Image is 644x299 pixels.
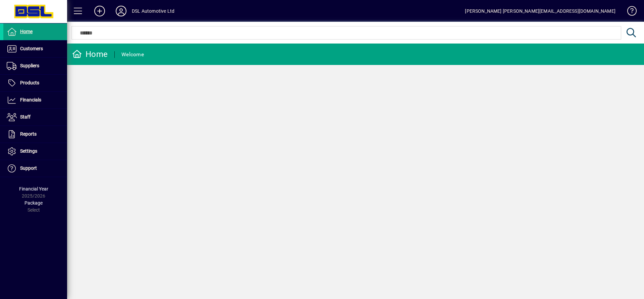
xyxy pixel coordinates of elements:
[20,63,39,68] span: Suppliers
[20,80,39,85] span: Products
[3,143,67,160] a: Settings
[20,29,33,34] span: Home
[3,75,67,91] a: Products
[3,92,67,108] a: Financials
[132,6,174,16] div: DSL Automotive Ltd
[3,41,67,57] a: Customers
[24,200,43,206] span: Package
[465,6,615,16] div: [PERSON_NAME] [PERSON_NAME][EMAIL_ADDRESS][DOMAIN_NAME]
[3,160,67,177] a: Support
[622,1,636,23] a: Knowledge Base
[110,5,132,17] button: Profile
[3,109,67,126] a: Staff
[20,97,41,102] span: Financials
[89,5,110,17] button: Add
[20,165,37,171] span: Support
[3,58,67,74] a: Suppliers
[20,114,31,120] span: Staff
[20,148,37,154] span: Settings
[72,49,108,60] div: Home
[20,46,43,51] span: Customers
[121,49,144,60] div: Welcome
[20,131,37,137] span: Reports
[19,186,48,192] span: Financial Year
[3,126,67,143] a: Reports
